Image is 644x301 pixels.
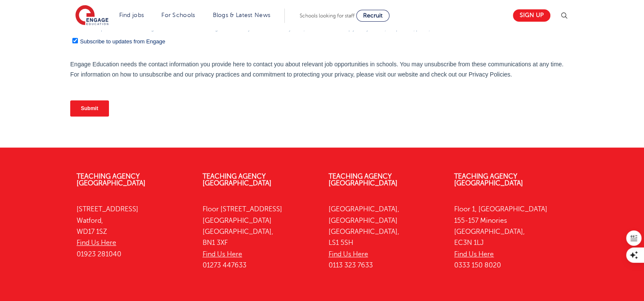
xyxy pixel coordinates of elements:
[2,292,8,298] input: Subscribe to updates from Engage
[161,12,195,18] a: For Schools
[252,2,501,19] input: *Last name
[454,250,494,258] a: Find Us Here
[77,239,116,247] a: Find Us Here
[213,12,271,18] a: Blogs & Latest News
[454,204,567,271] p: Floor 1, [GEOGRAPHIC_DATA] 155-157 Minories [GEOGRAPHIC_DATA], EC3N 1LJ 0333 150 8020
[75,5,109,26] img: Engage Education
[10,292,95,299] span: Subscribe to updates from Engage
[329,173,398,187] a: Teaching Agency [GEOGRAPHIC_DATA]
[77,204,190,259] p: [STREET_ADDRESS] Watford, WD17 1SZ 01923 281040
[203,250,242,258] a: Find Us Here
[329,204,442,271] p: [GEOGRAPHIC_DATA], [GEOGRAPHIC_DATA] [GEOGRAPHIC_DATA], LS1 5SH 0113 323 7633
[203,173,272,187] a: Teaching Agency [GEOGRAPHIC_DATA]
[203,204,316,271] p: Floor [STREET_ADDRESS] [GEOGRAPHIC_DATA] [GEOGRAPHIC_DATA], BN1 3XF 01273 447633
[356,10,389,22] a: Recruit
[252,28,501,45] input: *Contact Number
[454,173,523,187] a: Teaching Agency [GEOGRAPHIC_DATA]
[119,12,144,18] a: Find jobs
[513,9,550,22] a: Sign up
[363,12,383,19] span: Recruit
[300,13,355,19] span: Schools looking for staff
[77,173,146,187] a: Teaching Agency [GEOGRAPHIC_DATA]
[329,250,368,258] a: Find Us Here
